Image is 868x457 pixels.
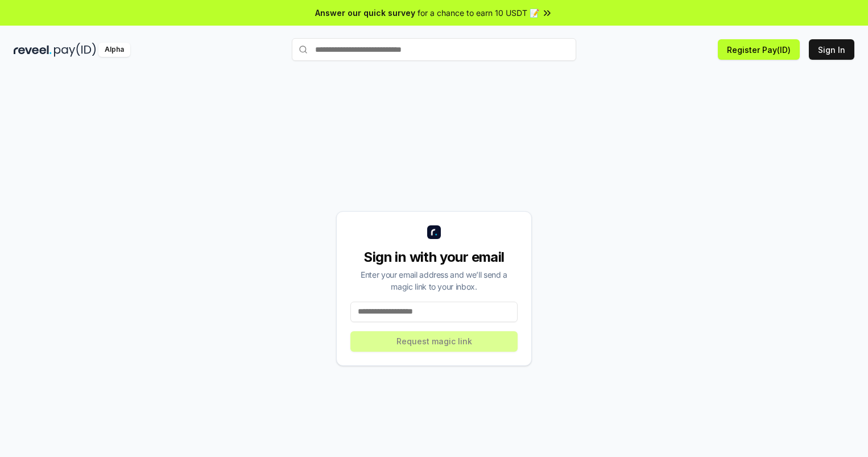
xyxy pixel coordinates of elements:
div: Enter your email address and we’ll send a magic link to your inbox. [350,269,518,293]
img: logo_small [427,225,441,239]
img: pay_id [54,43,96,57]
span: Answer our quick survey [315,7,415,19]
img: reveel_dark [14,43,52,57]
button: Register Pay(ID) [718,39,800,60]
button: Sign In [809,39,854,60]
div: Sign in with your email [350,248,518,266]
div: Alpha [98,43,130,57]
span: for a chance to earn 10 USDT 📝 [418,7,539,19]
